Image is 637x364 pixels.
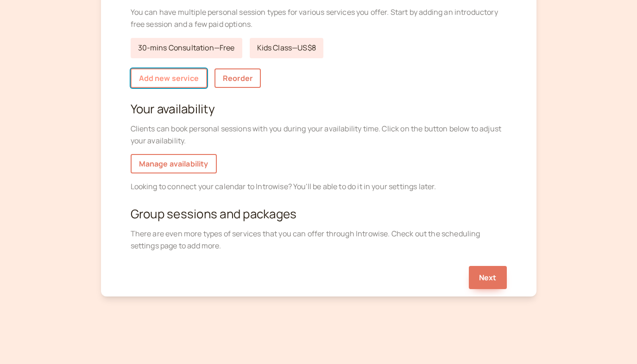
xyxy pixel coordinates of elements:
[250,38,323,58] a: Kids Class—US$8
[131,6,507,31] div: You can have multiple personal session types for various services you offer. Start by adding an i...
[131,102,507,116] h2: Your availability
[131,38,242,58] a: 30-mins Consultation—Free
[131,207,507,221] h2: Group sessions and packages
[591,320,637,364] iframe: Chat Widget
[131,181,507,193] div: Looking to connect your calendar to Introwise? You'll be able to do it in your settings later.
[131,228,507,252] div: There are even more types of services that you can offer through Introwise. Check out the schedul...
[131,154,217,173] a: Manage availability
[214,68,261,88] a: Reorder
[131,123,507,147] div: Clients can book personal sessions with you during your availability time. Click on the button be...
[131,68,207,88] a: Add new service
[469,266,507,289] button: Next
